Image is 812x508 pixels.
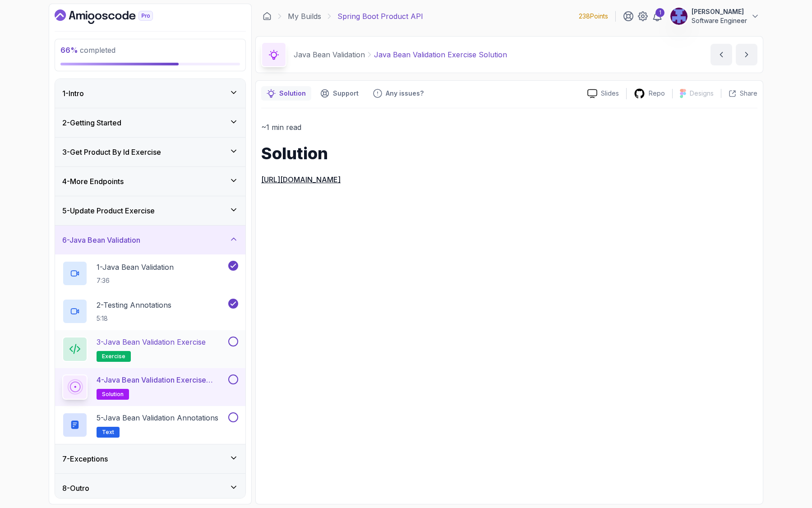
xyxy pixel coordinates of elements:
[601,89,619,98] p: Slides
[263,12,272,21] a: Dashboard
[740,89,757,98] p: Share
[97,374,226,385] p: 4 - Java Bean Validation Exercise Solution
[261,144,757,162] h1: Solution
[337,11,423,22] p: Spring Boot Product API
[97,300,171,310] p: 2 - Testing Annotations
[62,453,108,464] h3: 7 - Exceptions
[55,108,245,137] button: 2-Getting Started
[62,412,238,438] button: 5-Java Bean Validation AnnotationsText
[62,374,238,400] button: 4-Java Bean Validation Exercise Solutionsolution
[102,353,125,360] span: exercise
[55,79,245,108] button: 1-Intro
[60,46,78,55] span: 66 %
[60,46,115,55] span: completed
[374,49,507,60] p: Java Bean Validation Exercise Solution
[315,86,364,101] button: Support button
[288,11,321,22] a: My Builds
[736,44,757,65] button: next content
[261,86,311,101] button: notes button
[721,89,757,98] button: Share
[261,175,341,184] a: [URL][DOMAIN_NAME]
[97,262,174,272] p: 1 - Java Bean Validation
[62,88,84,99] h3: 1 - Intro
[670,8,687,25] img: user profile image
[97,337,206,347] p: 3 - Java Bean Validation Exercise
[55,196,245,225] button: 5-Update Product Exercise
[97,276,174,285] p: 7:36
[102,429,114,436] span: Text
[55,138,245,166] button: 3-Get Product By Id Exercise
[386,89,424,98] p: Any issues?
[692,16,747,25] p: Software Engineer
[670,7,760,25] button: user profile image[PERSON_NAME]Software Engineer
[102,391,124,398] span: solution
[97,314,171,323] p: 5:18
[368,86,429,101] button: Feedback button
[652,11,663,22] a: 1
[55,474,245,503] button: 8-Outro
[62,147,161,157] h3: 3 - Get Product By Id Exercise
[55,9,174,24] a: Dashboard
[62,235,140,245] h3: 6 - Java Bean Validation
[690,89,714,98] p: Designs
[55,226,245,254] button: 6-Java Bean Validation
[62,483,89,494] h3: 8 - Outro
[62,176,124,187] h3: 4 - More Endpoints
[62,337,238,362] button: 3-Java Bean Validation Exerciseexercise
[55,167,245,196] button: 4-More Endpoints
[261,121,757,134] p: ~1 min read
[62,205,155,216] h3: 5 - Update Product Exercise
[55,444,245,473] button: 7-Exceptions
[580,89,626,98] a: Slides
[62,117,121,128] h3: 2 - Getting Started
[333,89,359,98] p: Support
[62,299,238,324] button: 2-Testing Annotations5:18
[579,12,608,21] p: 238 Points
[279,89,306,98] p: Solution
[710,44,732,65] button: previous content
[62,261,238,286] button: 1-Java Bean Validation7:36
[97,412,218,423] p: 5 - Java Bean Validation Annotations
[692,7,747,16] p: [PERSON_NAME]
[294,49,365,60] p: Java Bean Validation
[627,88,672,99] a: Repo
[655,8,664,17] div: 1
[649,89,665,98] p: Repo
